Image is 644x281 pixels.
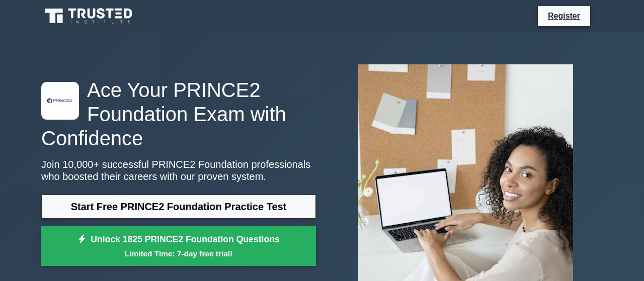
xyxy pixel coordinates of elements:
h1: Ace Your PRINCE2 Foundation Exam with Confidence [41,78,316,150]
a: Start Free PRINCE2 Foundation Practice Test [41,195,316,219]
a: Register [542,10,586,22]
p: Join 10,000+ successful PRINCE2 Foundation professionals who boosted their careers with our prove... [41,158,316,182]
small: Limited Time: 7-day free trial! [54,248,303,259]
a: Unlock 1825 PRINCE2 Foundation QuestionsLimited Time: 7-day free trial! [41,226,316,266]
